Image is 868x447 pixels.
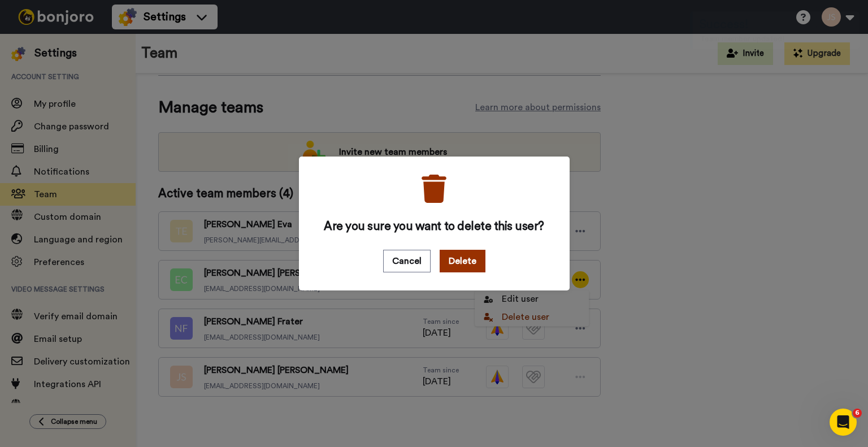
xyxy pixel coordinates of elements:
[830,409,857,436] iframe: Intercom live chat
[700,16,853,33] div: Success!
[853,409,862,418] span: 6
[317,220,552,233] h2: Are you sure you want to delete this user?
[383,250,431,272] button: Cancel
[440,250,485,272] button: Delete
[700,33,853,45] div: Team member updated!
